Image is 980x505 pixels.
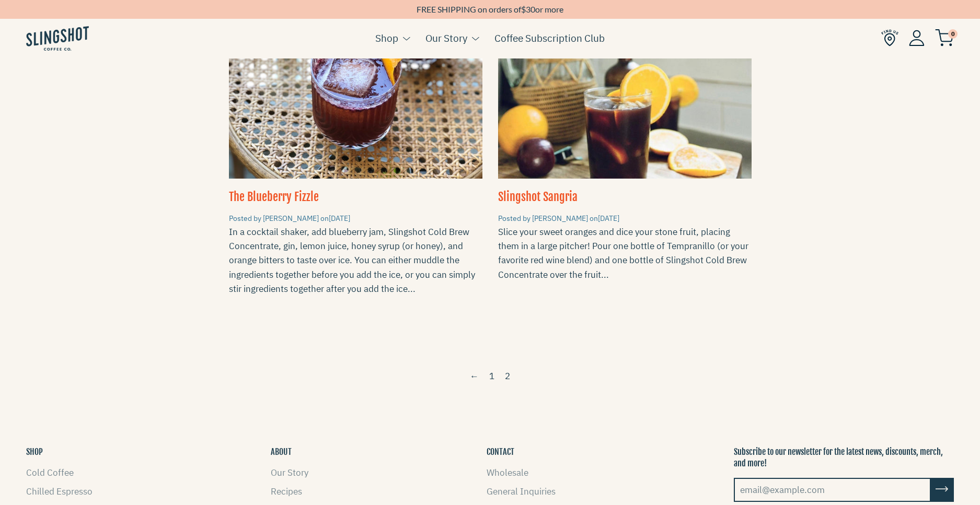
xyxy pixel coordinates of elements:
[487,446,514,457] button: CONTACT
[229,190,319,204] a: The Blueberry Fizzle
[487,467,528,478] a: Wholesale
[485,368,499,385] a: 1
[501,368,514,385] span: 2
[734,446,954,469] p: Subscribe to our newsletter for the latest news, discounts, merch, and more!
[498,226,748,280] span: Slice your sweet oranges and dice your stone fruit, placing them in a large pitcher! Pour one bot...
[26,467,74,478] a: Cold Coffee
[271,446,292,457] button: ABOUT
[26,446,43,457] button: SHOP
[935,32,954,44] a: 0
[26,486,93,497] a: Chilled Espresso
[498,225,752,282] a: Slice your sweet oranges and dice your stone fruit, placing them in a large pitcher! Pour one bot...
[425,30,467,46] a: Our Story
[881,29,898,46] img: Find Us
[498,214,619,223] small: Posted by [PERSON_NAME] on
[329,214,350,223] time: [DATE]
[935,29,954,46] img: cart
[271,486,302,497] a: Recipes
[494,30,605,46] a: Coffee Subscription Club
[375,30,398,46] a: Shop
[487,486,556,497] a: General Inquiries
[229,226,475,295] span: In a cocktail shaker, add blueberry jam, Slingshot Cold Brew Concentrate, gin, lemon juice, honey...
[526,4,535,14] span: 30
[948,29,958,39] span: 0
[498,190,578,204] a: Slingshot Sangria
[466,368,483,385] a: ←
[521,4,526,14] span: $
[909,30,925,46] img: Account
[734,478,931,502] input: email@example.com
[271,467,308,478] a: Our Story
[598,214,619,223] time: [DATE]
[229,214,350,223] small: Posted by [PERSON_NAME] on
[229,225,482,296] a: In a cocktail shaker, add blueberry jam, Slingshot Cold Brew Concentrate, gin, lemon juice, honey...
